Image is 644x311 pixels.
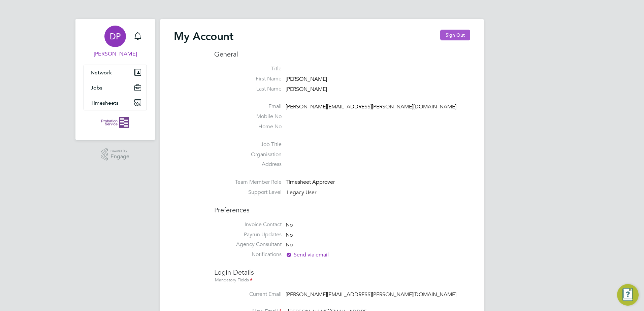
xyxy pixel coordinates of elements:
[286,221,293,228] span: No
[287,189,316,196] span: Legacy User
[75,19,155,140] nav: Main navigation
[214,277,470,284] div: Mandatory Fields
[84,50,147,58] span: Daniel Paul
[214,261,470,284] h3: Login Details
[214,85,282,93] label: Last Name
[214,241,282,248] label: Agency Consultant
[617,284,639,306] button: Engage Resource Center
[214,113,282,120] label: Mobile No
[214,291,282,298] label: Current Email
[286,104,456,110] span: [PERSON_NAME][EMAIL_ADDRESS][PERSON_NAME][DOMAIN_NAME]
[84,26,147,58] a: DP[PERSON_NAME]
[286,76,327,82] span: [PERSON_NAME]
[286,86,327,93] span: [PERSON_NAME]
[214,189,282,196] label: Support Level
[214,231,282,238] label: Payrun Updates
[91,69,112,76] span: Network
[286,291,456,298] span: [PERSON_NAME][EMAIL_ADDRESS][PERSON_NAME][DOMAIN_NAME]
[214,103,282,110] label: Email
[214,179,282,186] label: Team Member Role
[214,50,470,59] h3: General
[91,100,119,106] span: Timesheets
[174,30,233,43] h2: My Account
[214,221,282,228] label: Invoice Contact
[110,148,129,154] span: Powered by
[84,95,147,110] button: Timesheets
[110,154,129,160] span: Engage
[214,251,282,258] label: Notifications
[84,65,147,80] button: Network
[91,84,102,91] span: Jobs
[110,32,121,41] span: DP
[286,179,350,186] div: Timesheet Approver
[101,117,129,128] img: probationservice-logo-retina.png
[214,141,282,148] label: Job Title
[214,65,282,72] label: Title
[214,199,470,214] h3: Preferences
[84,80,147,95] button: Jobs
[214,151,282,158] label: Organisation
[286,232,293,238] span: No
[84,117,147,128] a: Go to home page
[286,251,329,258] span: Send via email
[440,30,470,40] button: Sign Out
[214,161,282,168] label: Address
[101,148,130,161] a: Powered byEngage
[286,242,293,248] span: No
[214,75,282,82] label: First Name
[214,123,282,130] label: Home No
